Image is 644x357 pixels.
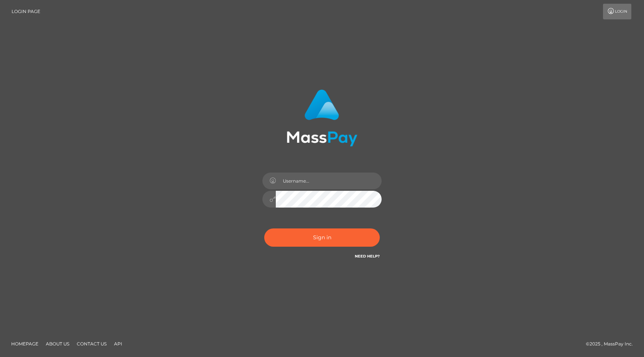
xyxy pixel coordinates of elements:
a: API [111,338,125,350]
button: Sign in [264,228,380,247]
a: Homepage [8,338,41,350]
a: Login [603,4,631,19]
a: Contact Us [74,338,110,350]
a: Need Help? [355,254,380,259]
input: Username... [276,173,382,189]
a: Login Page [12,4,40,19]
img: MassPay Login [287,89,357,146]
a: About Us [43,338,72,350]
div: © 2025 , MassPay Inc. [586,340,638,348]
